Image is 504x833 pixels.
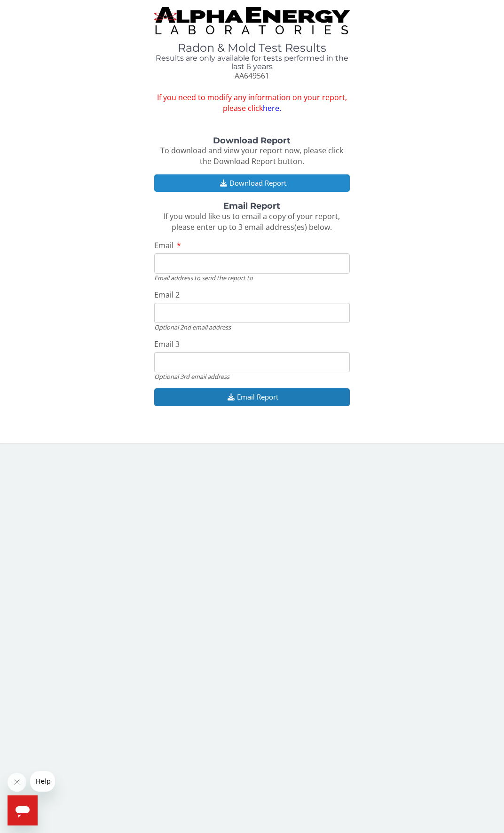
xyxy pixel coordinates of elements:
span: Email 2 [154,290,180,300]
span: AA649561 [235,71,269,81]
img: TightCrop.jpg [154,7,350,34]
button: Download Report [154,174,350,192]
span: Email [154,240,173,251]
h1: Radon & Mold Test Results [154,42,350,54]
h4: Results are only available for tests performed in the last 6 years [154,54,350,71]
iframe: Message from company [30,771,55,792]
strong: Email Report [223,201,280,211]
span: To download and view your report now, please click the Download Report button. [160,145,343,166]
div: Email address to send the report to [154,274,350,282]
button: Email Report [154,388,350,406]
iframe: Button to launch messaging window [8,795,38,825]
strong: Download Report [213,135,291,146]
div: Optional 2nd email address [154,323,350,331]
span: If you need to modify any information on your report, please click [154,92,350,114]
iframe: Close message [8,773,26,792]
a: here. [263,103,281,113]
div: Optional 3rd email address [154,372,350,381]
span: If you would like us to email a copy of your report, please enter up to 3 email address(es) below. [164,211,340,232]
span: Email 3 [154,339,180,349]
